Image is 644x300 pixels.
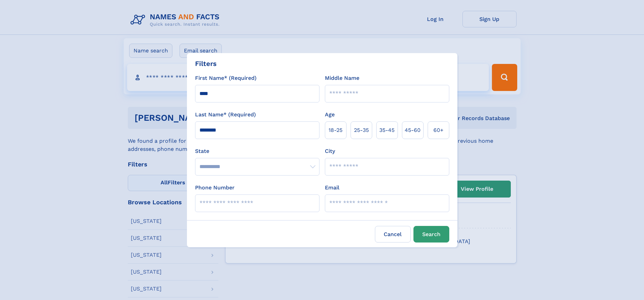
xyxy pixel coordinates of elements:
[195,59,217,69] div: Filters
[325,147,335,155] label: City
[195,184,235,192] label: Phone Number
[354,126,369,134] span: 25‑35
[325,111,335,119] label: Age
[195,111,256,119] label: Last Name* (Required)
[195,74,257,82] label: First Name* (Required)
[379,126,395,134] span: 35‑45
[195,147,319,155] label: State
[325,74,359,82] label: Middle Name
[325,184,339,192] label: Email
[413,226,449,243] button: Search
[329,126,342,134] span: 18‑25
[375,226,411,243] label: Cancel
[433,126,444,134] span: 60+
[405,126,421,134] span: 45‑60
